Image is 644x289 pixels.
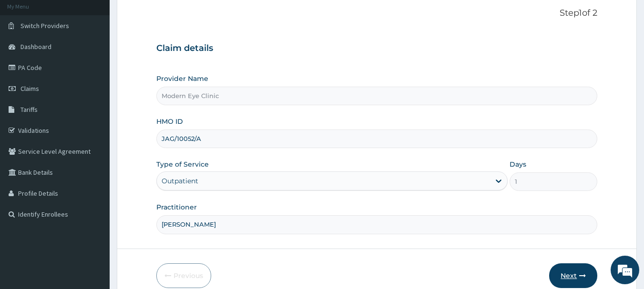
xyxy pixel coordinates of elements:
span: Switch Providers [20,21,69,30]
p: Step 1 of 2 [156,8,598,19]
label: Days [510,159,526,169]
span: Claims [20,84,39,93]
label: Provider Name [156,74,208,83]
span: Tariffs [20,105,38,114]
button: Next [549,263,597,288]
div: Chat with us now [50,53,160,66]
label: HMO ID [156,117,183,126]
img: d_794563401_company_1708531726252_794563401 [18,48,39,71]
div: Outpatient [162,176,198,186]
button: Previous [156,263,211,288]
label: Type of Service [156,159,209,169]
span: We're online! [55,85,132,181]
input: Enter HMO ID [156,130,598,148]
input: Enter Name [156,215,598,234]
h3: Claim details [156,43,598,54]
span: Dashboard [20,42,51,51]
div: Minimize live chat window [156,5,179,28]
label: Practitioner [156,202,197,212]
textarea: Type your message and hit 'Enter' [5,190,182,223]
